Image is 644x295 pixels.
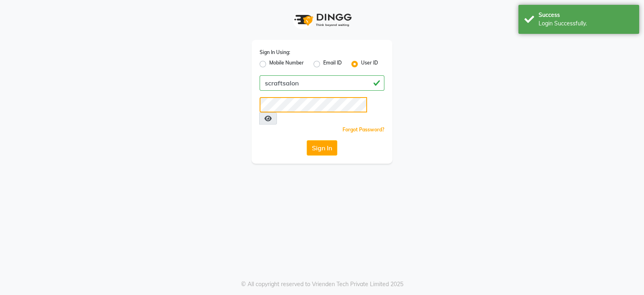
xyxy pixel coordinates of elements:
img: logo1.svg [290,8,354,32]
input: Username [260,97,367,112]
label: User ID [361,59,378,69]
label: Sign In Using: [260,49,290,56]
button: Sign In [307,140,337,156]
div: Login Successfully. [539,19,633,28]
a: Forgot Password? [343,127,384,133]
div: Success [539,11,633,19]
input: Username [260,75,384,91]
label: Email ID [323,59,342,69]
label: Mobile Number [269,59,304,69]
